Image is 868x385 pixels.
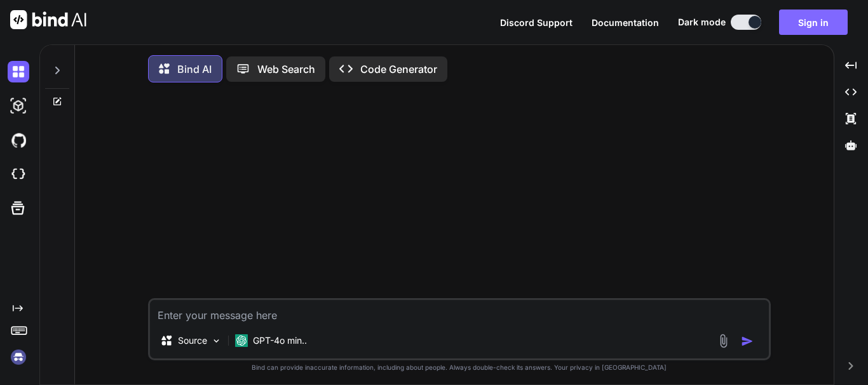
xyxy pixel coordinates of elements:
[8,164,29,185] img: cloudideIcon
[741,335,754,348] img: icon
[8,346,29,368] img: signin
[716,334,731,348] img: attachment
[592,17,659,28] span: Documentation
[211,336,222,346] img: Pick Models
[8,129,29,151] img: githubDark
[257,62,315,77] p: Web Search
[779,10,848,35] button: Sign in
[592,16,659,29] button: Documentation
[235,334,248,347] img: GPT-4o mini
[10,10,86,29] img: Bind AI
[8,95,29,117] img: darkAi-studio
[253,334,307,347] p: GPT-4o min..
[177,62,212,77] p: Bind AI
[8,61,29,82] img: darkChat
[360,62,437,77] p: Code Generator
[500,17,573,28] span: Discord Support
[678,16,726,29] span: Dark mode
[178,334,207,347] p: Source
[500,16,573,29] button: Discord Support
[148,363,771,372] p: Bind can provide inaccurate information, including about people. Always double-check its answers....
